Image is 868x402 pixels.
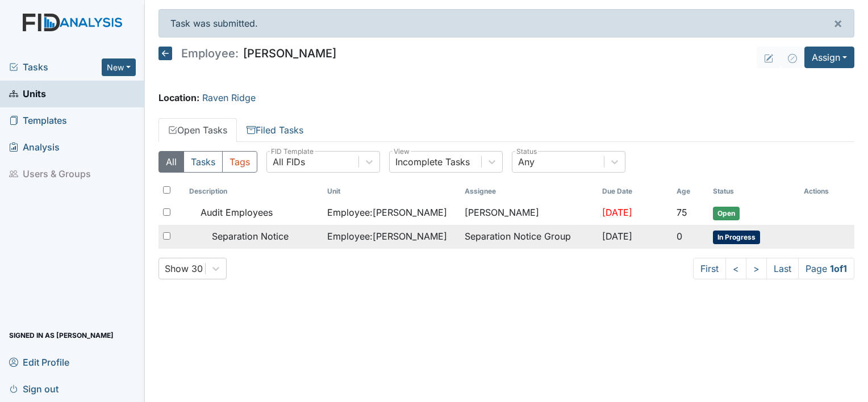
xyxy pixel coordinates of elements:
[273,155,305,169] div: All FIDs
[212,229,289,243] span: Separation Notice
[158,151,854,279] div: Open Tasks
[693,258,726,279] a: First
[158,9,854,37] div: Task was submitted.
[460,201,598,225] td: [PERSON_NAME]
[9,60,102,74] a: Tasks
[746,258,767,279] a: >
[158,118,237,142] a: Open Tasks
[158,92,199,103] strong: Location:
[9,139,60,156] span: Analysis
[165,262,203,275] div: Show 30
[799,182,854,201] th: Actions
[181,48,239,59] span: Employee:
[708,182,799,201] th: Toggle SortBy
[202,92,256,103] a: Raven Ridge
[518,155,535,169] div: Any
[693,258,854,279] nav: task-pagination
[766,258,799,279] a: Last
[713,207,740,220] span: Open
[9,326,114,344] span: Signed in as [PERSON_NAME]
[713,231,760,244] span: In Progress
[327,206,447,219] span: Employee : [PERSON_NAME]
[804,47,854,68] button: Assign
[833,15,842,31] span: ×
[677,231,682,242] span: 0
[598,182,672,201] th: Toggle SortBy
[163,186,170,194] input: Toggle All Rows Selected
[822,10,854,37] button: ×
[830,263,847,274] strong: 1 of 1
[158,151,257,173] div: Type filter
[798,258,854,279] span: Page
[9,380,59,397] span: Sign out
[672,182,709,201] th: Toggle SortBy
[9,353,69,371] span: Edit Profile
[158,151,184,173] button: All
[201,206,273,219] span: Audit Employees
[222,151,257,173] button: Tags
[460,182,598,201] th: Assignee
[237,118,313,142] a: Filed Tasks
[9,85,46,103] span: Units
[677,207,687,218] span: 75
[395,155,470,169] div: Incomplete Tasks
[602,207,632,218] span: [DATE]
[602,231,632,242] span: [DATE]
[460,225,598,249] td: Separation Notice Group
[158,47,336,60] h5: [PERSON_NAME]
[9,112,67,129] span: Templates
[102,58,136,76] button: New
[185,182,322,201] th: Toggle SortBy
[183,151,223,173] button: Tasks
[725,258,746,279] a: <
[323,182,460,201] th: Toggle SortBy
[327,229,447,243] span: Employee : [PERSON_NAME]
